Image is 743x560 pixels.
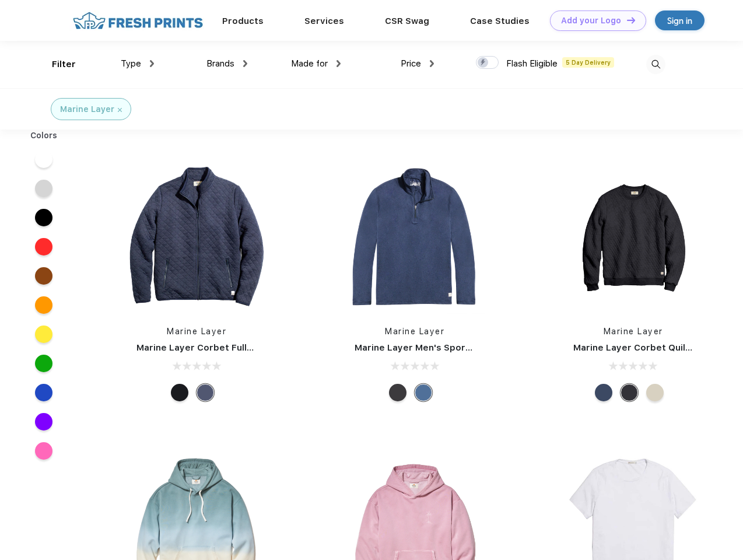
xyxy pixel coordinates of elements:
[304,16,344,26] a: Services
[621,384,638,401] div: Charcoal
[430,60,434,67] img: dropdown.png
[506,58,558,69] span: Flash Eligible
[655,10,705,30] a: Sign in
[22,129,66,142] div: Colors
[415,384,432,401] div: Deep Denim
[118,108,122,112] img: filter_cancel.svg
[595,384,612,401] div: Navy Heather
[222,16,264,26] a: Products
[389,384,406,401] div: Charcoal
[150,60,154,67] img: dropdown.png
[385,327,444,336] a: Marine Layer
[562,57,614,68] span: 5 Day Delivery
[385,16,429,26] a: CSR Swag
[167,327,226,336] a: Marine Layer
[646,384,664,401] div: Oat Heather
[561,16,621,26] div: Add your Logo
[291,58,328,69] span: Made for
[121,58,141,69] span: Type
[52,58,76,71] div: Filter
[337,60,341,67] img: dropdown.png
[627,17,635,23] img: DT
[667,14,692,27] div: Sign in
[171,384,188,401] div: Black
[243,60,247,67] img: dropdown.png
[401,58,421,69] span: Price
[119,159,274,314] img: func=resize&h=266
[136,342,298,353] a: Marine Layer Corbet Full-Zip Jacket
[646,55,665,74] img: desktop_search.svg
[206,58,234,69] span: Brands
[556,159,711,314] img: func=resize&h=266
[60,103,114,116] div: Marine Layer
[604,327,663,336] a: Marine Layer
[69,10,206,31] img: fo%20logo%202.webp
[337,159,492,314] img: func=resize&h=266
[355,342,524,353] a: Marine Layer Men's Sport Quarter Zip
[197,384,214,401] div: Navy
